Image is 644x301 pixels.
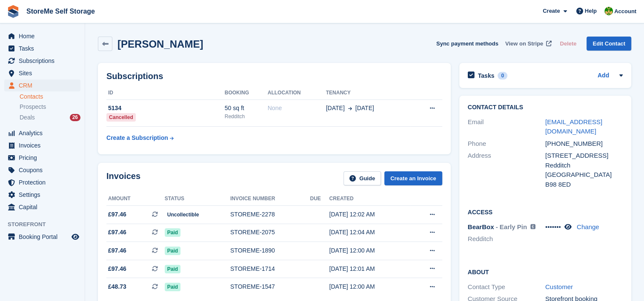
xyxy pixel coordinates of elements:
div: 0 [498,72,507,80]
div: Phone [468,139,545,149]
div: [DATE] 12:01 AM [329,264,410,273]
div: [DATE] 12:02 AM [329,210,410,219]
span: View on Stripe [505,40,543,48]
div: 50 sq ft [225,104,268,113]
a: View on Stripe [502,37,553,51]
h2: Tasks [478,72,495,80]
h2: Invoices [106,171,140,185]
span: Deals [20,114,35,122]
a: StoreMe Self Storage [23,4,98,18]
th: Booking [225,86,268,100]
a: Deals 26 [20,113,80,122]
div: Address [468,151,545,189]
th: Due [310,192,329,206]
div: [PHONE_NUMBER] [545,139,623,149]
span: Account [614,7,636,16]
div: Create a Subscription [106,133,168,142]
div: Redditch [545,161,623,170]
img: stora-icon-8386f47178a22dfd0bd8f6a31ec36ba5ce8667c1dd55bd0f319d3a0aa187defe.svg [7,5,20,18]
span: Prospects [20,103,46,111]
img: StorMe [604,7,613,15]
h2: About [468,267,623,276]
div: Contact Type [468,282,545,292]
div: 26 [70,114,80,121]
div: Cancelled [106,113,136,122]
span: £97.46 [108,246,126,255]
a: [EMAIL_ADDRESS][DOMAIN_NAME] [545,118,602,135]
button: Sync payment methods [436,37,498,51]
div: [DATE] 12:00 AM [329,246,410,255]
button: Delete [556,37,580,51]
span: Capital [19,201,70,213]
h2: [PERSON_NAME] [117,38,203,50]
span: £97.46 [108,264,126,273]
span: Tasks [19,43,70,54]
th: Tenancy [326,86,411,100]
a: Preview store [70,232,80,242]
a: Contacts [20,93,80,101]
a: menu [4,201,80,213]
span: Analytics [19,127,70,139]
span: £97.46 [108,228,126,237]
span: Home [19,30,70,42]
div: Email [468,117,545,136]
th: ID [106,86,225,100]
a: Prospects [20,102,80,111]
th: Created [329,192,410,206]
div: STOREME-2278 [230,210,310,219]
img: icon-info-grey-7440780725fd019a000dd9b08b2336e03edf1995a4989e88bcd33f0948082b44.svg [530,224,535,229]
a: Add [598,71,609,81]
span: - Early Pin [496,223,527,230]
div: [GEOGRAPHIC_DATA] [545,170,623,180]
div: 5134 [106,104,225,113]
span: Paid [165,247,180,255]
h2: Subscriptions [106,71,442,81]
span: £97.46 [108,210,126,219]
li: Redditch [468,234,545,244]
div: None [268,104,326,113]
h2: Access [468,207,623,216]
span: Create [543,7,560,15]
span: [DATE] [355,104,374,113]
span: Booking Portal [19,231,70,243]
span: £48.73 [108,282,126,291]
h2: Contact Details [468,104,623,111]
a: Change [577,223,599,230]
span: Paid [165,283,180,291]
span: [DATE] [326,104,345,113]
div: [DATE] 12:00 AM [329,282,410,291]
span: Subscriptions [19,55,70,67]
a: menu [4,164,80,176]
span: Pricing [19,152,70,164]
span: CRM [19,80,70,91]
div: STOREME-1890 [230,246,310,255]
div: [STREET_ADDRESS] [545,151,623,161]
a: menu [4,189,80,201]
a: menu [4,55,80,67]
a: Create an Invoice [384,171,442,185]
a: menu [4,67,80,79]
span: Storefront [8,220,85,229]
span: Paid [165,228,180,237]
a: menu [4,152,80,164]
div: STOREME-1714 [230,264,310,273]
span: Help [585,7,597,15]
div: B98 8ED [545,180,623,190]
a: menu [4,127,80,139]
a: menu [4,231,80,243]
span: Coupons [19,164,70,176]
th: Invoice number [230,192,310,206]
a: Edit Contact [587,37,631,51]
span: Paid [165,265,180,273]
span: Invoices [19,139,70,151]
a: menu [4,43,80,54]
a: Create a Subscription [106,130,174,146]
th: Status [165,192,230,206]
a: menu [4,139,80,151]
a: menu [4,30,80,42]
a: Guide [343,171,381,185]
div: [DATE] 12:04 AM [329,228,410,237]
span: BearBox [468,223,494,230]
span: ••••••• [545,223,561,230]
div: STOREME-1547 [230,282,310,291]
